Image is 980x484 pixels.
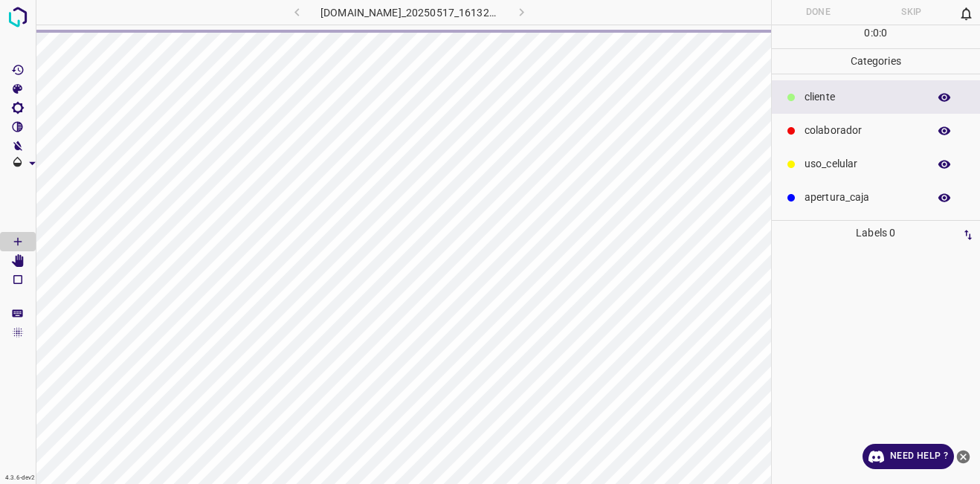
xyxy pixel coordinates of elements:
a: Need Help ? [863,444,954,469]
p: uso_celular [805,156,921,172]
p: 0 [864,25,870,41]
div: 4.3.6-dev2 [1,472,39,484]
p: 0 [873,25,879,41]
p: apertura_caja [805,190,921,205]
p: colaborador [805,123,921,138]
img: logo [4,4,31,30]
h6: [DOMAIN_NAME]_20250517_161325_frame_00021.jpg [320,4,497,25]
p: ​​cliente [805,89,921,105]
div: : : [864,25,887,48]
p: 0 [881,25,887,41]
button: close-help [954,444,973,469]
p: Labels 0 [776,221,976,245]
